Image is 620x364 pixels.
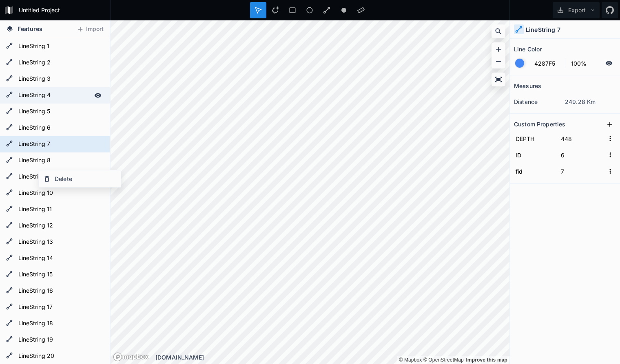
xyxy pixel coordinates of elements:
[514,165,555,177] input: Name
[113,352,149,362] a: Mapbox logo
[155,353,509,362] div: [DOMAIN_NAME]
[514,149,555,161] input: Name
[514,132,555,145] input: Name
[466,357,507,363] a: Map feedback
[514,43,542,55] h2: Line Color
[399,357,422,363] a: Mapbox
[559,149,604,161] input: Empty
[553,2,600,18] button: Export
[423,357,464,363] a: OpenStreetMap
[559,132,604,145] input: Empty
[565,97,616,106] dd: 249.28 Km
[526,25,560,34] h4: LineString 7
[514,97,565,106] dt: distance
[559,165,604,177] input: Empty
[514,118,565,130] h2: Custom Properties
[73,23,108,36] button: Import
[514,79,541,92] h2: Measures
[18,24,42,33] span: Features
[39,170,121,187] div: Delete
